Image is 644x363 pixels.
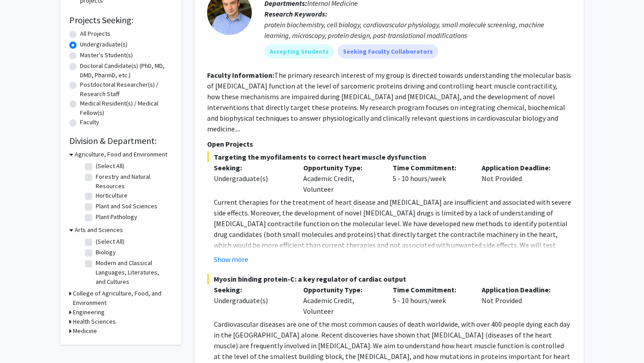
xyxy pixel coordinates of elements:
[7,323,38,356] iframe: Chat
[482,284,558,295] p: Application Deadline:
[207,71,571,133] fg-read-more: The primary research interest of my group is directed towards understanding the molecular basis o...
[73,289,172,308] h3: College of Agriculture, Food, and Environment
[386,284,475,317] div: 5 - 10 hours/week
[393,162,469,173] p: Time Commitment:
[207,152,571,162] span: Targeting the myofilaments to correct heart muscle dysfunction
[264,9,327,18] b: Research Keywords:
[80,118,99,127] label: Faculty
[207,274,571,284] span: Myosin binding protein-C: a key regulator of cardiac output
[73,326,97,336] h3: Medicine
[96,248,116,257] label: Biology
[297,162,386,194] div: Academic Credit, Volunteer
[96,172,170,191] label: Forestry and Natural Resources
[386,162,475,194] div: 5 - 10 hours/week
[96,161,124,171] label: (Select All)
[80,40,127,49] label: Undergraduate(s)
[73,317,116,326] h3: Health Sciences
[80,61,172,80] label: Doctoral Candidate(s) (PhD, MD, DMD, PharmD, etc.)
[96,258,170,287] label: Modern and Classical Languages, Literatures, and Cultures
[96,237,124,246] label: (Select All)
[75,150,167,159] h3: Agriculture, Food and Environment
[475,284,564,317] div: Not Provided
[207,71,274,80] b: Faculty Information:
[214,284,290,295] p: Seeking:
[393,284,469,295] p: Time Commitment:
[80,29,110,38] label: All Projects
[73,308,105,317] h3: Engineering
[96,191,127,200] label: Horticulture
[303,162,379,173] p: Opportunity Type:
[264,44,334,59] mat-chip: Accepting Students
[214,162,290,173] p: Seeking:
[482,162,558,173] p: Application Deadline:
[69,135,172,146] h2: Division & Department:
[214,198,571,282] span: Current therapies for the treatment of heart disease and [MEDICAL_DATA] are insufficient and asso...
[297,284,386,317] div: Academic Credit, Volunteer
[214,173,290,184] div: Undergraduate(s)
[207,139,571,149] p: Open Projects
[475,162,564,194] div: Not Provided
[338,44,438,59] mat-chip: Seeking Faculty Collaborators
[80,51,133,60] label: Master's Student(s)
[264,19,571,41] div: protein biochemistry, cell biology, cardiovascular physiology, small molecule screening, machine ...
[69,15,172,25] h2: Projects Seeking:
[96,202,157,211] label: Plant and Soil Sciences
[80,80,172,99] label: Postdoctoral Researcher(s) / Research Staff
[303,284,379,295] p: Opportunity Type:
[75,225,123,235] h3: Arts and Sciences
[214,254,248,265] button: Show more
[80,99,172,118] label: Medical Resident(s) / Medical Fellow(s)
[96,212,137,222] label: Plant Pathology
[214,295,290,306] div: Undergraduate(s)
